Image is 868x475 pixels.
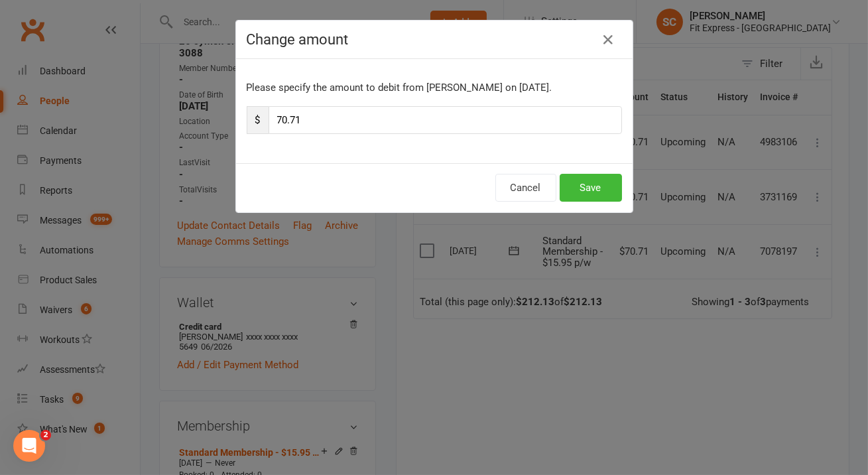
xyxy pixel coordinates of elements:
[13,430,45,462] iframe: Intercom live chat
[247,106,269,134] span: $
[247,80,622,96] p: Please specify the amount to debit from [PERSON_NAME] on [DATE].
[560,174,622,202] button: Save
[598,29,619,50] button: Close
[40,430,51,441] span: 2
[495,174,556,202] button: Cancel
[247,31,622,48] h4: Change amount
